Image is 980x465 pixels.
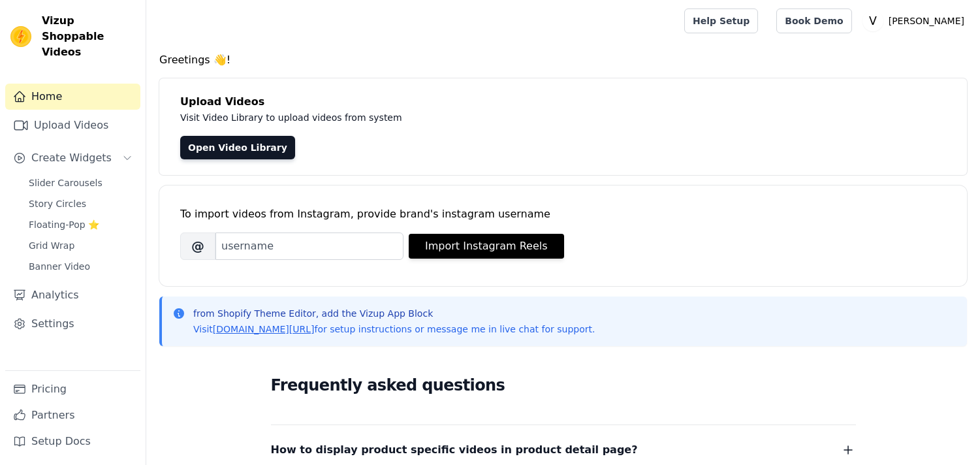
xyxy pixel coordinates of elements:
[29,239,74,252] span: Grid Wrap
[180,232,215,260] span: @
[21,195,140,213] a: Story Circles
[5,311,140,337] a: Settings
[180,136,295,159] a: Open Video Library
[215,232,403,260] input: username
[29,260,90,273] span: Banner Video
[869,14,877,27] text: V
[193,323,595,336] p: Visit for setup instructions or message me in live chat for support.
[883,9,970,33] p: [PERSON_NAME]
[5,428,140,455] a: Setup Docs
[5,112,140,138] a: Upload Videos
[21,236,140,255] a: Grid Wrap
[159,52,967,68] h4: Greetings 👋!
[5,84,140,110] a: Home
[5,376,140,402] a: Pricing
[271,372,856,398] h2: Frequently asked questions
[193,307,595,320] p: from Shopify Theme Editor, add the Vizup App Block
[776,8,851,33] a: Book Demo
[21,216,140,234] a: Floating-Pop ⭐
[271,441,638,459] span: How to display product specific videos in product detail page?
[21,257,140,276] a: Banner Video
[409,234,564,259] button: Import Instagram Reels
[10,26,31,47] img: Vizup
[42,13,135,60] span: Vizup Shoppable Videos
[271,441,856,459] button: How to display product specific videos in product detail page?
[29,218,99,231] span: Floating-Pop ⭐
[180,206,946,222] div: To import videos from Instagram, provide brand's instagram username
[21,174,140,192] a: Slider Carousels
[5,402,140,428] a: Partners
[213,324,315,334] a: [DOMAIN_NAME][URL]
[29,197,86,210] span: Story Circles
[5,282,140,308] a: Analytics
[29,176,103,189] span: Slider Carousels
[180,110,765,125] p: Visit Video Library to upload videos from system
[180,94,946,110] h4: Upload Videos
[31,150,112,166] span: Create Widgets
[862,9,970,33] button: V [PERSON_NAME]
[5,145,140,171] button: Create Widgets
[684,8,758,33] a: Help Setup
